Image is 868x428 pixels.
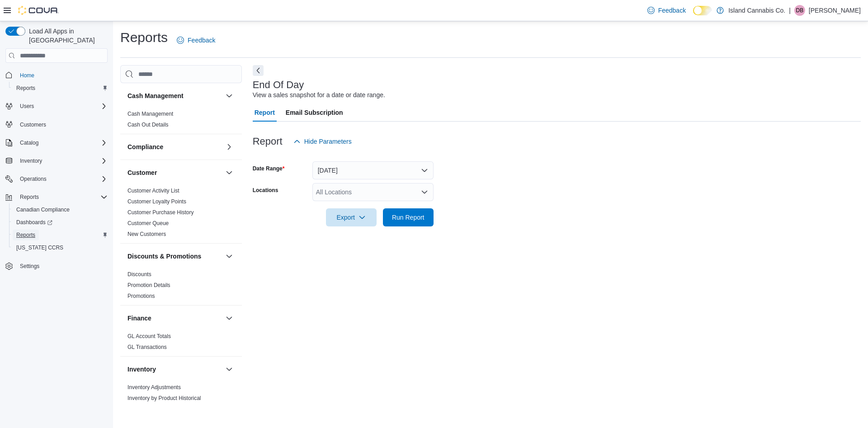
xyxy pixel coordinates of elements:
button: Discounts & Promotions [224,251,235,262]
span: Feedback [658,6,686,15]
button: Customers [2,118,111,131]
h1: Reports [120,28,168,47]
span: Promotion Details [127,282,170,289]
div: davis beaumont [794,5,805,16]
a: Cash Management [127,111,173,117]
p: [PERSON_NAME] [809,5,861,16]
button: Users [16,101,38,112]
span: Customers [20,121,46,128]
span: Operations [16,174,108,184]
button: [US_STATE] CCRS [9,241,111,254]
a: GL Account Totals [127,333,171,339]
button: Discounts & Promotions [127,252,222,261]
span: Feedback [188,36,215,45]
button: Open list of options [421,188,428,196]
button: Inventory [224,364,235,375]
span: Customer Queue [127,220,169,227]
a: Reports [13,83,39,94]
a: New Customers [127,231,166,237]
button: Reports [16,192,42,202]
span: Reports [20,193,39,201]
a: [US_STATE] CCRS [13,242,67,253]
h3: Finance [127,314,151,323]
h3: Inventory [127,365,156,374]
button: Inventory [16,155,46,166]
span: Inventory by Product Historical [127,395,201,402]
p: | [789,5,791,16]
span: Inventory Adjustments [127,384,181,391]
p: Island Cannabis Co. [728,5,785,16]
h3: Customer [127,168,157,177]
span: Customer Loyalty Points [127,198,186,205]
h3: Report [253,136,283,147]
img: Cova [18,6,59,15]
span: Discounts [127,271,151,278]
button: Compliance [224,141,235,152]
button: Cash Management [224,90,235,101]
a: Customer Purchase History [127,209,194,216]
button: [DATE] [312,161,434,179]
button: Inventory [2,155,111,167]
h3: End Of Day [253,80,304,90]
span: Report [255,103,275,122]
button: Customer [127,168,222,177]
a: Promotion Details [127,282,170,288]
span: Promotions [127,292,155,300]
a: Reports [13,230,39,240]
button: Hide Parameters [290,132,355,151]
span: Users [20,103,34,110]
button: Export [326,208,377,226]
button: Catalog [16,137,42,148]
span: Users [16,101,108,112]
span: Customer Purchase History [127,209,194,216]
span: Reports [13,83,108,94]
a: GL Transactions [127,344,167,350]
button: Customer [224,167,235,178]
a: Customers [16,119,50,130]
span: Home [20,72,34,79]
button: Reports [9,229,111,241]
input: Dark Mode [693,6,712,15]
nav: Complex example [5,65,108,296]
h3: Discounts & Promotions [127,252,201,261]
span: Dashboards [13,217,108,228]
button: Reports [2,191,111,203]
a: Customer Loyalty Points [127,198,186,205]
span: Operations [20,175,47,183]
span: Customer Activity List [127,187,179,194]
a: Feedback [173,31,219,49]
a: Customer Queue [127,220,169,226]
button: Finance [127,314,222,323]
span: GL Account Totals [127,333,171,340]
button: Inventory [127,365,222,374]
button: Run Report [383,208,434,226]
button: Operations [16,174,50,184]
button: Finance [224,313,235,324]
span: Home [16,69,108,80]
a: Settings [16,261,43,272]
a: Feedback [644,1,689,19]
span: Cash Management [127,110,173,118]
button: Catalog [2,136,111,149]
button: Canadian Compliance [9,203,111,216]
span: Hide Parameters [304,137,352,146]
a: Dashboards [13,217,56,228]
label: Locations [253,187,278,194]
a: Dashboards [9,216,111,229]
span: Run Report [392,213,425,222]
div: View a sales snapshot for a date or date range. [253,90,385,100]
span: Customers [16,119,108,130]
span: Settings [20,263,39,270]
span: [US_STATE] CCRS [16,244,63,251]
a: Discounts [127,271,151,277]
span: Reports [16,192,108,202]
button: Home [2,68,111,81]
span: Reports [16,85,35,92]
button: Users [2,100,111,113]
button: Compliance [127,142,222,151]
a: Cash Out Details [127,122,169,128]
span: Export [331,208,371,226]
